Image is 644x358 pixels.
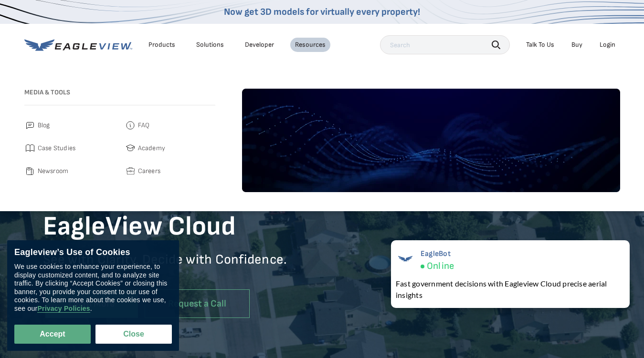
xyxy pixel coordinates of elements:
[24,120,115,131] a: Blog
[24,89,215,97] h3: Media & Tools
[14,247,172,258] div: Eagleview’s Use of Cookies
[125,165,215,177] a: Careers
[600,41,615,49] div: Login
[38,120,50,131] span: Blog
[295,41,326,49] div: Resources
[242,89,620,192] img: default-image.webp
[43,210,322,244] h1: EagleView Cloud
[396,278,625,301] div: Fast government decisions with Eagleview Cloud precise aerial insights
[24,165,115,177] a: Newsroom
[125,120,136,131] img: faq.svg
[38,165,69,177] span: Newsroom
[95,325,172,344] button: Close
[24,165,36,177] img: newsroom.svg
[24,143,36,154] img: case_studies.svg
[526,41,554,49] div: Talk To Us
[125,143,215,154] a: Academy
[43,251,322,282] p: See with Clarity. Decide with Confidence.
[24,143,115,154] a: Case Studies
[380,35,510,54] input: Search
[421,249,454,258] span: EagleBot
[125,120,215,131] a: FAQ
[125,165,136,177] img: careers.svg
[14,263,172,313] div: We use cookies to enhance your experience, to display customized content, and to analyze site tra...
[148,41,175,49] div: Products
[38,143,76,154] span: Case Studies
[145,289,250,318] a: Request a Call
[138,120,150,131] span: FAQ
[37,305,90,313] a: Privacy Policies
[138,143,166,154] span: Academy
[571,41,582,49] a: Buy
[196,41,224,49] div: Solutions
[245,41,274,49] a: Developer
[396,249,415,268] img: EagleBot
[24,120,36,131] img: blog.svg
[427,260,454,272] span: Online
[138,165,161,177] span: Careers
[224,6,420,18] a: Now get 3D models for virtually every property!
[125,143,136,154] img: academy.svg
[322,156,602,314] iframe: Eagleview Cloud Overview
[14,325,91,344] button: Accept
